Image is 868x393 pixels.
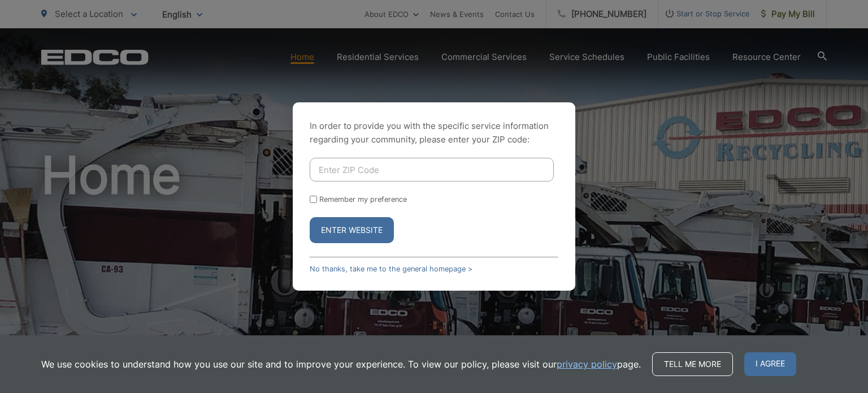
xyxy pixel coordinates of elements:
[310,119,558,146] p: In order to provide you with the specific service information regarding your community, please en...
[652,352,733,376] a: Tell me more
[744,352,796,376] span: I agree
[41,357,641,371] p: We use cookies to understand how you use our site and to improve your experience. To view our pol...
[310,217,394,243] button: Enter Website
[557,357,617,371] a: privacy policy
[310,158,554,182] input: Enter ZIP Code
[310,265,472,273] a: No thanks, take me to the general homepage >
[319,195,407,204] label: Remember my preference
